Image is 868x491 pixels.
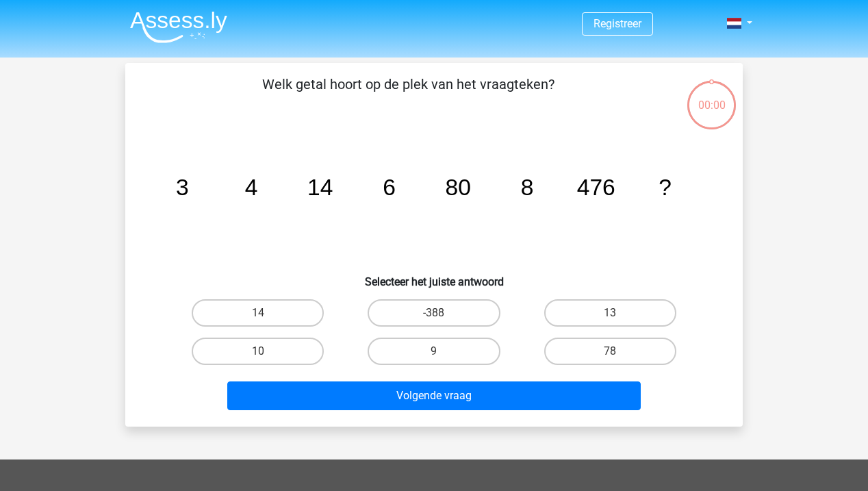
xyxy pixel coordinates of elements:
[130,11,227,43] img: Assessly
[593,17,641,30] a: Registreer
[659,175,672,200] tspan: ?
[245,175,258,200] tspan: 4
[176,175,189,200] tspan: 3
[192,299,324,327] label: 14
[227,381,641,410] button: Volgende vraag
[383,175,396,200] tspan: 6
[544,299,676,327] label: 13
[192,338,324,365] label: 10
[446,175,471,200] tspan: 80
[147,264,721,288] h6: Selecteer het juiste antwoord
[307,175,333,200] tspan: 14
[147,74,669,115] p: Welk getal hoort op de plek van het vraagteken?
[686,79,737,114] div: 00:00
[521,175,534,200] tspan: 8
[368,338,500,365] label: 9
[544,338,676,365] label: 78
[368,299,500,327] label: -388
[577,175,615,200] tspan: 476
